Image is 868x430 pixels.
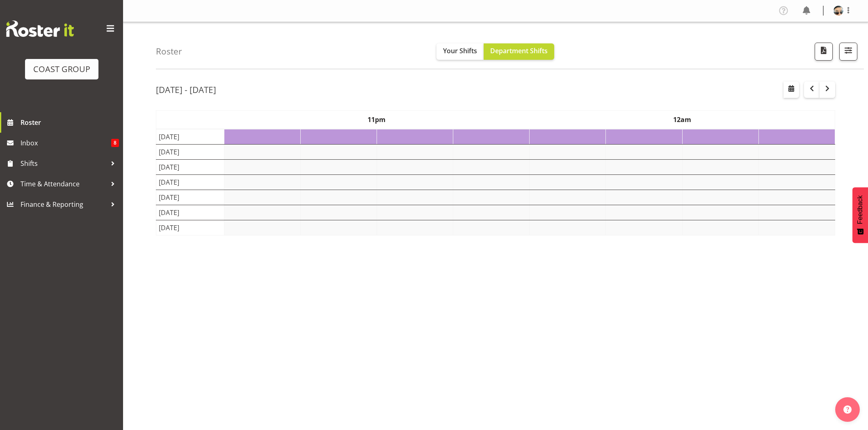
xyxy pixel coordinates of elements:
[33,63,90,75] div: COAST GROUP
[21,157,107,170] span: Shifts
[224,110,530,129] th: 11pm
[6,20,74,37] img: Rosterit website logo
[783,81,799,98] button: Select a specific date within the roster.
[21,137,111,149] span: Inbox
[111,139,119,147] span: 8
[490,46,548,55] span: Department Shifts
[839,43,857,61] button: Filter Shifts
[156,159,224,174] td: [DATE]
[852,187,868,243] button: Feedback - Show survey
[21,116,119,129] span: Roster
[21,198,107,210] span: Finance & Reporting
[21,178,107,190] span: Time & Attendance
[156,190,224,205] td: [DATE]
[156,129,224,145] td: [DATE]
[815,43,833,61] button: Download a PDF of the roster according to the set date range.
[843,405,852,414] img: help-xxl-2.png
[530,110,835,129] th: 12am
[156,47,182,56] h4: Roster
[834,6,843,16] img: aof-anujarawat71d0d1c466b097e0dd92e270e9672f26.png
[156,220,224,235] td: [DATE]
[443,46,477,55] span: Your Shifts
[857,195,864,224] span: Feedback
[436,43,484,60] button: Your Shifts
[484,43,554,60] button: Department Shifts
[156,84,216,95] h2: [DATE] - [DATE]
[156,205,224,220] td: [DATE]
[156,144,224,159] td: [DATE]
[156,174,224,190] td: [DATE]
